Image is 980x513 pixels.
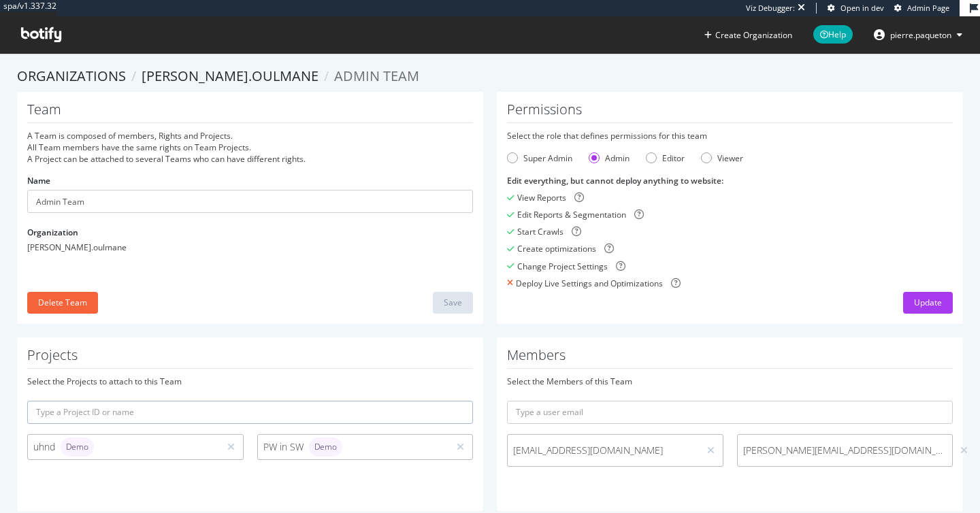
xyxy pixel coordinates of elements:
div: View Reports [517,192,566,203]
ol: breadcrumbs [17,67,963,86]
div: Select the Members of this Team [507,376,953,387]
div: Edit Reports & Segmentation [517,209,626,220]
a: Organizations [17,67,126,85]
div: Viewer [717,152,743,164]
div: Edit everything, but cannot deploy anything to website : [507,175,953,186]
a: Open in dev [828,3,884,14]
div: Editor [646,152,685,164]
div: Update [914,297,942,308]
div: Delete Team [38,297,87,308]
div: Start Crawls [517,226,563,237]
label: Name [27,175,50,186]
button: Save [433,292,473,314]
h1: Projects [27,348,473,369]
div: A Team is composed of members, Rights and Projects. All Team members have the same rights on Team... [27,130,473,165]
div: Admin [605,152,630,164]
span: Admin Team [334,67,419,85]
button: Delete Team [27,292,98,314]
h1: Team [27,102,473,123]
a: Admin Page [894,3,949,14]
h1: Permissions [507,102,953,123]
span: Help [813,25,853,44]
div: brand label [309,437,342,457]
span: Demo [314,443,337,451]
input: Type a Project ID or name [27,401,473,424]
div: Save [444,297,462,308]
span: [PERSON_NAME][EMAIL_ADDRESS][DOMAIN_NAME] [743,444,947,457]
div: Admin [589,152,630,164]
button: pierre.paqueton [863,24,973,46]
div: uhnd [33,437,214,457]
div: Viewer [701,152,743,164]
div: Deploy Live Settings and Optimizations [516,278,663,289]
div: [PERSON_NAME].oulmane [27,242,473,253]
div: PW in SW [263,437,444,457]
div: Viz Debugger: [746,3,795,14]
div: Create optimizations [517,243,596,254]
div: Super Admin [523,152,572,164]
div: Super Admin [507,152,572,164]
label: Organization [27,227,78,238]
button: Update [903,292,953,314]
span: [EMAIL_ADDRESS][DOMAIN_NAME] [513,444,693,457]
div: Editor [662,152,685,164]
input: Type a user email [507,401,953,424]
span: pierre.paqueton [890,29,951,41]
h1: Members [507,348,953,369]
span: Open in dev [840,3,884,13]
div: Change Project Settings [517,261,608,272]
a: [PERSON_NAME].oulmane [142,67,318,85]
div: brand label [61,437,94,457]
div: Select the role that defines permissions for this team [507,130,953,142]
span: Admin Page [907,3,949,13]
span: Demo [66,443,88,451]
div: Select the Projects to attach to this Team [27,376,473,387]
button: Create Organization [704,29,793,42]
input: Name [27,190,473,213]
